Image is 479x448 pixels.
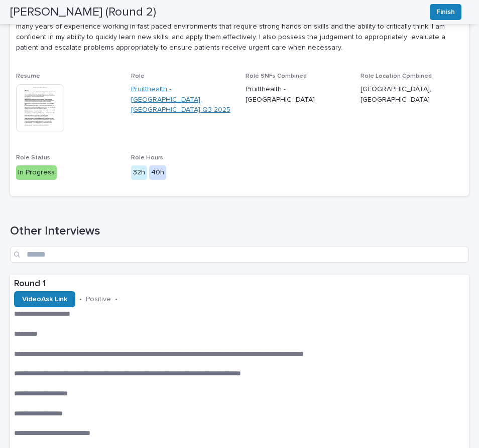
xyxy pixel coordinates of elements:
input: Search [10,247,469,263]
span: Finish [436,7,455,17]
span: Role [131,73,145,79]
p: Round 1 [14,279,465,290]
span: Role Hours [131,155,163,161]
div: In Progress [16,165,57,180]
p: • [115,295,117,304]
p: • [79,295,82,304]
div: 32h [131,165,147,180]
span: Role SNFs Combined [246,73,307,79]
div: 40h [149,165,166,180]
h1: Other Interviews [10,224,469,239]
a: VideoAsk Link [14,291,75,307]
span: Role Location Combined [361,73,432,79]
p: Pruitthealth - [GEOGRAPHIC_DATA] [246,84,348,105]
h2: [PERSON_NAME] (Round 2) [10,5,156,20]
button: Finish [430,4,461,20]
span: Role Status [16,155,50,161]
p: Positive [86,295,111,304]
span: VideoAsk Link [22,296,67,303]
p: [GEOGRAPHIC_DATA], [GEOGRAPHIC_DATA] [361,84,463,105]
p: Working with the geriatric population as a nurses assistant is what made me decide to become a nu... [16,1,463,53]
a: Pruitthealth - [GEOGRAPHIC_DATA], [GEOGRAPHIC_DATA] Q3 2025 [131,84,234,115]
span: Resume [16,73,40,79]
